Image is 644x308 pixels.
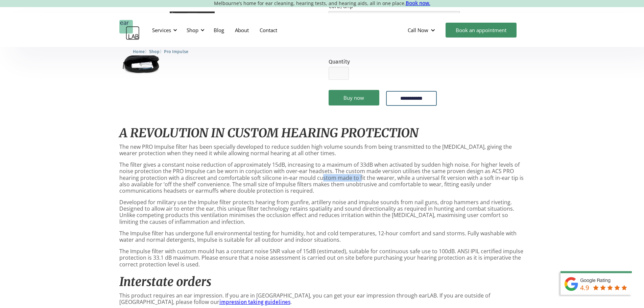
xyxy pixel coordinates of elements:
a: Buy now [329,90,379,105]
span: Pro Impulse [164,49,188,54]
div: Services [152,27,171,33]
a: home [119,20,140,40]
a: Home [133,48,145,54]
em: A REVOLUTION IN CUSTOM HEARING PROTECTION [119,125,419,141]
p: This product requires an ear impression. If you are in [GEOGRAPHIC_DATA], you can get your ear im... [119,292,525,305]
a: Blog [208,20,230,40]
p: The Impulse filter with custom mould has a constant noise SNR value of 15dB (estimated), suitable... [119,248,525,268]
li: 〉 [149,48,164,55]
span: Home [133,49,145,54]
div: Shop [187,27,198,33]
div: Shop [183,20,207,40]
p: The Impulse filter has undergone full environmental testing for humidity, hot and cold temperatur... [119,230,525,243]
label: Quantity [329,58,350,65]
a: open lightbox [220,11,265,41]
a: Book an appointment [446,23,517,38]
a: Pro Impulse [164,48,188,54]
em: Interstate orders [119,274,211,289]
p: The filter gives a constant noise reduction of approximately 15dB, increasing to a maximum of 33d... [119,162,525,194]
p: Developed for military use the Impulse filter protects hearing from gunfire, artillery noise and ... [119,199,525,225]
a: Shop [149,48,160,54]
a: impression taking guidelines [219,299,290,305]
a: open lightbox [119,11,164,41]
div: Call Now [408,27,428,33]
li: 〉 [133,48,149,55]
span: Shop [149,49,160,54]
p: The new PRO Impulse filter has been specially developed to reduce sudden high volume sounds from ... [119,144,525,157]
a: About [230,20,254,40]
div: Services [148,20,179,40]
div: Call Now [402,20,442,40]
a: Contact [254,20,283,40]
a: open lightbox [270,11,315,41]
a: open lightbox [170,11,215,37]
a: open lightbox [119,47,164,76]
